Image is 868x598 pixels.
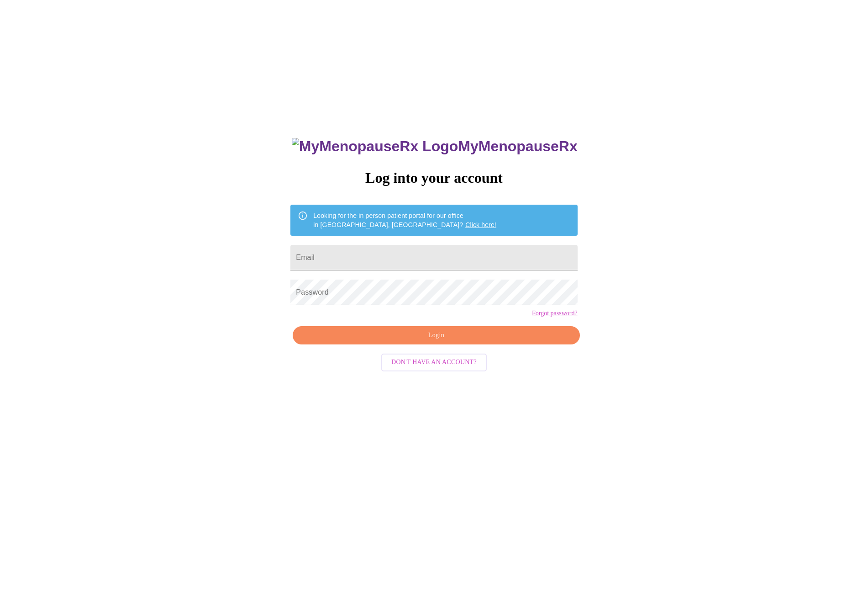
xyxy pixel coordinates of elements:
[292,138,458,155] img: MyMenopauseRx Logo
[290,169,577,186] h3: Log into your account
[293,326,579,345] button: Login
[313,207,496,233] div: Looking for the in person patient portal for our office in [GEOGRAPHIC_DATA], [GEOGRAPHIC_DATA]?
[532,310,578,317] a: Forgot password?
[379,358,489,365] a: Don't have an account?
[303,330,569,341] span: Login
[292,138,578,155] h3: MyMenopauseRx
[381,354,487,371] button: Don't have an account?
[465,221,496,228] a: Click here!
[391,357,477,368] span: Don't have an account?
